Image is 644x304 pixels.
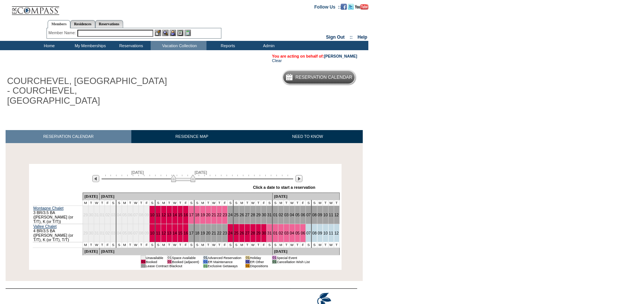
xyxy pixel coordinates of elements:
td: 29 [83,224,88,242]
td: 01 [272,260,276,264]
td: W [211,242,217,248]
a: 12 [161,231,166,235]
td: W [94,242,99,248]
td: [DATE] [272,193,339,200]
td: 3 BR/3.5 BA ([PERSON_NAME] (or T/T), K (or T/T)) [33,206,83,224]
td: 29 [83,206,88,224]
a: 10 [323,213,328,217]
a: Reservations [95,20,123,28]
a: 26 [240,231,244,235]
a: 01 [273,213,278,217]
td: T [244,200,250,206]
td: Lease Contract Blackout [145,264,199,268]
a: 20 [206,213,211,217]
td: M [83,200,88,206]
a: 09 [318,231,322,235]
td: 04 [116,224,122,242]
td: 31 [94,224,99,242]
td: F [261,242,267,248]
td: T [217,242,222,248]
td: M [317,200,323,206]
td: T [256,242,261,248]
td: 01 [245,260,250,264]
td: Home [28,41,69,50]
td: S [272,242,278,248]
td: 01 [141,256,145,260]
td: M [161,200,167,206]
a: Sign Out [326,35,345,40]
td: Holiday [250,256,268,260]
a: 19 [201,231,205,235]
td: W [328,200,334,206]
td: M [317,242,323,248]
td: 31 [94,206,99,224]
td: [DATE] [272,248,339,255]
a: 31 [267,213,272,217]
a: 22 [217,213,222,217]
td: W [172,242,177,248]
td: T [99,200,105,206]
a: Subscribe to our YouTube Channel [355,4,368,9]
td: S [189,200,194,206]
td: Unavailable [145,256,163,260]
a: 30 [262,213,266,217]
td: 01 [203,264,208,268]
td: W [328,242,334,248]
td: ER Other [250,260,268,264]
td: 07 [133,224,138,242]
td: M [278,242,284,248]
td: 01 [141,260,145,264]
td: 02 [105,206,110,224]
td: W [289,200,295,206]
td: 01 [99,224,105,242]
img: Previous [92,175,99,182]
a: 29 [256,213,261,217]
a: [PERSON_NAME] [324,54,357,58]
a: 28 [251,231,255,235]
td: Admin [247,41,288,50]
td: T [177,242,183,248]
td: Follow Us :: [314,4,341,10]
a: 17 [189,213,193,217]
td: T [127,242,133,248]
td: W [133,200,138,206]
td: 01 [203,260,208,264]
td: Reservations [110,41,151,50]
a: 15 [178,231,183,235]
td: 01 [245,256,250,260]
td: S [155,242,161,248]
a: 04 [290,213,294,217]
a: 07 [306,213,311,217]
td: S [311,242,317,248]
td: Space Available [172,256,199,260]
a: 18 [195,213,199,217]
img: Subscribe to our YouTube Channel [355,4,368,10]
a: 06 [301,231,305,235]
td: 05 [122,224,127,242]
img: Reservations [177,30,183,36]
a: 10 [150,231,154,235]
td: S [116,242,122,248]
td: 01 [167,256,172,260]
a: 21 [212,231,216,235]
a: 30 [262,231,266,235]
td: T [205,200,211,206]
td: W [172,200,177,206]
a: RESIDENCE MAP [131,130,253,143]
td: F [261,200,267,206]
td: T [138,242,144,248]
a: 11 [329,231,333,235]
a: 14 [173,231,177,235]
td: Dispositions [250,264,268,268]
a: 03 [284,231,289,235]
td: 07 [133,206,138,224]
a: Montagne Chalet [33,206,64,210]
td: S [150,242,155,248]
td: 08 [138,224,144,242]
div: Click a date to start a reservation [253,185,315,190]
td: S [228,242,233,248]
a: 16 [183,213,188,217]
td: S [267,200,272,206]
td: F [105,242,110,248]
a: 01 [273,231,278,235]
